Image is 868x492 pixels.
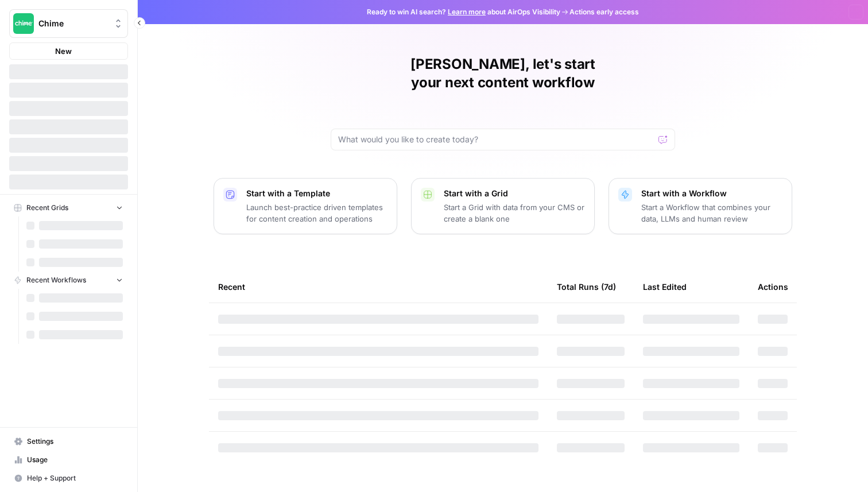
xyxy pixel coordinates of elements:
[9,432,128,451] a: Settings
[641,202,782,224] p: Start a Workflow that combines your data, LLMs and human review
[9,199,128,216] button: Recent Grids
[27,436,123,447] span: Settings
[214,178,397,234] button: Start with a TemplateLaunch best-practice driven templates for content creation and operations
[367,7,560,17] span: Ready to win AI search? about AirOps Visibility
[643,271,687,303] div: Last Edited
[411,178,595,234] button: Start with a GridStart a Grid with data from your CMS or create a blank one
[246,188,387,199] p: Start with a Template
[569,7,639,17] span: Actions early access
[641,188,782,199] p: Start with a Workflow
[13,13,34,34] img: Chime Logo
[331,55,675,92] h1: [PERSON_NAME], let's start your next content workflow
[27,455,123,465] span: Usage
[9,42,128,60] button: New
[444,188,585,199] p: Start with a Grid
[26,203,68,213] span: Recent Grids
[448,7,486,16] a: Learn more
[38,18,108,29] span: Chime
[9,272,128,289] button: Recent Workflows
[609,178,792,234] button: Start with a WorkflowStart a Workflow that combines your data, LLMs and human review
[338,134,654,145] input: What would you like to create today?
[9,9,128,38] button: Workspace: Chime
[26,275,86,285] span: Recent Workflows
[218,271,538,303] div: Recent
[55,45,72,57] span: New
[557,271,616,303] div: Total Runs (7d)
[9,451,128,469] a: Usage
[758,271,788,303] div: Actions
[246,202,387,224] p: Launch best-practice driven templates for content creation and operations
[444,202,585,224] p: Start a Grid with data from your CMS or create a blank one
[9,469,128,487] button: Help + Support
[27,473,123,483] span: Help + Support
